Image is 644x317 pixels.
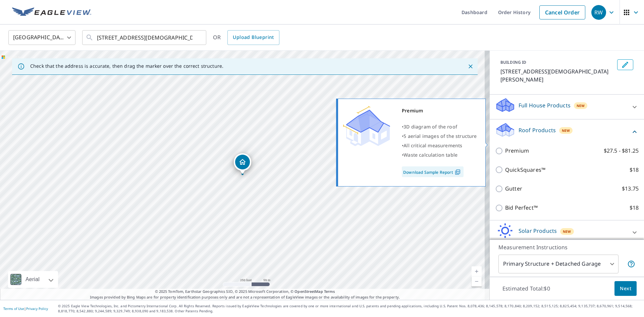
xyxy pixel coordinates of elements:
a: Current Level 17, Zoom In [472,266,482,276]
div: [GEOGRAPHIC_DATA] [8,28,75,47]
div: Dropped pin, building 1, Residential property, 122 Bethel Church Rd Dawson, PA 15428 [234,153,251,174]
span: New [577,103,585,108]
p: $13.75 [622,184,639,193]
div: OR [213,30,279,45]
div: • [402,131,477,141]
p: $18 [630,166,639,174]
a: Download Sample Report [402,166,464,177]
p: Solar Products [519,227,557,235]
p: QuickSquares™ [505,166,545,174]
span: © 2025 TomTom, Earthstar Geographics SIO, © 2025 Microsoft Corporation, © [155,289,335,295]
div: Premium [402,106,477,115]
button: Close [466,62,475,71]
img: EV Logo [12,7,91,17]
div: Full House ProductsNew [495,97,639,116]
a: Upload Blueprint [227,30,279,45]
span: 5 aerial images of the structure [404,133,477,139]
div: Solar ProductsNew [495,223,639,242]
span: New [562,128,570,133]
img: Pdf Icon [453,169,462,175]
img: Premium [343,106,390,146]
p: © 2025 Eagle View Technologies, Inc. and Pictometry International Corp. All Rights Reserved. Repo... [58,304,641,314]
p: Full House Products [519,101,571,109]
div: Aerial [23,271,42,288]
div: • [402,150,477,160]
span: Next [620,284,631,293]
a: Cancel Order [539,5,585,19]
p: $27.5 - $81.25 [604,147,639,155]
span: 3D diagram of the roof [404,123,457,130]
p: | [3,307,48,311]
p: Gutter [505,184,522,193]
div: • [402,122,477,131]
div: Primary Structure + Detached Garage [498,255,619,273]
p: Premium [505,147,529,155]
span: Waste calculation table [404,152,458,158]
div: Aerial [8,271,58,288]
span: Your report will include the primary structure and a detached garage if one exists. [627,260,635,268]
a: Terms [324,289,335,294]
a: OpenStreetMap [294,289,323,294]
button: Next [614,281,637,296]
span: All critical measurements [404,142,462,149]
p: $18 [630,204,639,212]
a: Terms of Use [3,306,24,311]
p: [STREET_ADDRESS][DEMOGRAPHIC_DATA][PERSON_NAME] [500,67,614,84]
div: • [402,141,477,150]
span: New [563,229,571,234]
a: Privacy Policy [26,306,48,311]
p: Check that the address is accurate, then drag the marker over the correct structure. [30,63,223,69]
button: Edit building 1 [617,59,633,70]
p: Bid Perfect™ [505,204,538,212]
input: Search by address or latitude-longitude [97,28,193,47]
div: Roof ProductsNew [495,122,639,141]
span: Upload Blueprint [233,33,274,42]
p: Measurement Instructions [498,243,635,251]
div: RW [591,5,606,20]
a: Current Level 17, Zoom Out [472,276,482,286]
p: Estimated Total: $0 [497,281,555,296]
p: Roof Products [519,126,556,134]
p: BUILDING ID [500,59,526,65]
